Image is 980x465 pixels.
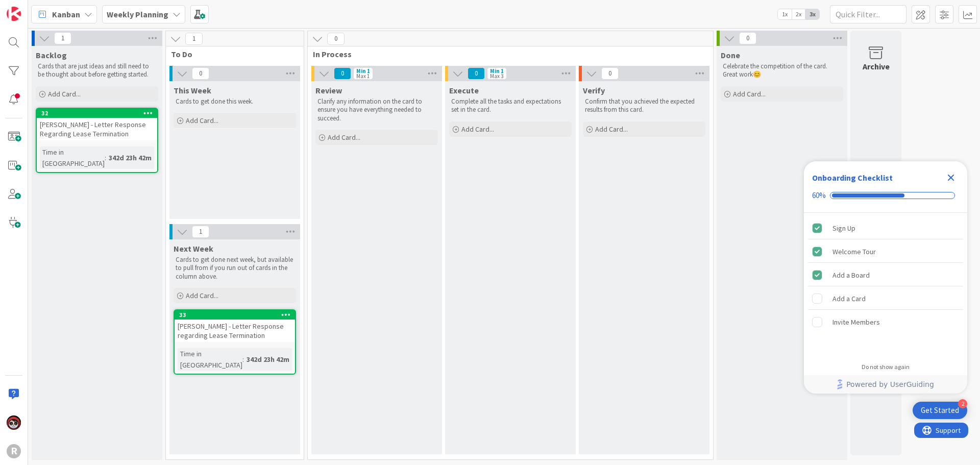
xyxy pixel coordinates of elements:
span: 0 [468,67,485,80]
div: Get Started [921,405,959,415]
span: 2x [792,9,805,19]
span: Add Card... [733,89,766,99]
span: 1 [54,32,71,44]
span: 😊 [753,70,761,79]
p: Complete all the tasks and expectations set in the card. [451,97,570,114]
div: Footer [804,375,967,394]
span: Powered by UserGuiding [846,378,934,390]
span: 3x [805,9,819,19]
div: 32[PERSON_NAME] - Letter Response Regarding Lease Termination [37,109,157,140]
span: 1 [185,33,203,45]
span: Backlog [36,50,67,60]
span: This Week [174,85,211,95]
span: Review [315,85,342,95]
div: Welcome Tour is complete. [808,240,963,263]
div: Min 1 [490,68,504,74]
div: [PERSON_NAME] - Letter Response Regarding Lease Termination [37,118,157,140]
img: Visit kanbanzone.com [7,7,21,21]
span: 0 [601,67,619,80]
span: Add Card... [48,89,81,99]
p: Clarify any information on the card to ensure you have everything needed to succeed. [317,97,436,123]
span: 1 [192,226,209,238]
div: Open Get Started checklist, remaining modules: 2 [913,402,967,419]
input: Quick Filter... [830,5,906,23]
div: [PERSON_NAME] - Letter Response regarding Lease Termination [175,320,295,342]
div: Onboarding Checklist [812,172,893,184]
span: Add Card... [186,116,218,125]
div: 60% [812,191,826,200]
div: Add a Board [832,269,870,281]
span: 0 [327,33,345,45]
div: Add a Board is complete. [808,264,963,286]
span: Add Card... [595,125,628,134]
div: Checklist progress: 60% [812,191,959,200]
div: 32 [37,109,157,118]
span: Add Card... [461,125,494,134]
span: Add Card... [328,133,360,142]
span: Support [21,2,46,14]
div: 32 [41,110,157,117]
div: Invite Members [832,316,880,328]
div: Max 1 [356,74,370,79]
span: To Do [171,49,291,59]
p: Cards that are just ideas and still need to be thought about before getting started. [38,62,156,79]
div: Time in [GEOGRAPHIC_DATA] [178,348,242,371]
span: Verify [583,85,605,95]
div: Max 3 [490,74,503,79]
p: Confirm that you achieved the expected results from this card. [585,97,703,114]
b: Weekly Planning [107,9,168,19]
div: Add a Card [832,292,866,305]
div: Time in [GEOGRAPHIC_DATA] [40,146,105,169]
div: Invite Members is incomplete. [808,311,963,333]
div: 33 [179,311,295,319]
span: Add Card... [186,291,218,300]
span: Kanban [52,8,80,20]
a: 32[PERSON_NAME] - Letter Response Regarding Lease TerminationTime in [GEOGRAPHIC_DATA]:342d 23h 42m [36,108,158,173]
span: 0 [739,32,756,44]
span: : [242,354,244,365]
p: Cards to get done this week. [176,97,294,106]
a: Powered by UserGuiding [809,375,962,394]
div: Do not show again [862,363,910,371]
div: Add a Card is incomplete. [808,287,963,310]
div: R [7,444,21,458]
div: 33 [175,310,295,320]
span: : [105,152,106,163]
span: Execute [449,85,479,95]
div: 33[PERSON_NAME] - Letter Response regarding Lease Termination [175,310,295,342]
div: 2 [958,399,967,408]
p: Cards to get done next week, but available to pull from if you run out of cards in the column above. [176,256,294,281]
span: 1x [778,9,792,19]
div: Checklist Container [804,161,967,394]
div: 342d 23h 42m [106,152,154,163]
div: Checklist items [804,213,967,356]
span: Done [721,50,740,60]
img: JS [7,415,21,430]
span: 0 [334,67,351,80]
div: Close Checklist [943,169,959,186]
span: 0 [192,67,209,80]
div: Welcome Tour [832,246,876,258]
div: Sign Up is complete. [808,217,963,239]
div: Archive [863,60,890,72]
div: Min 1 [356,68,370,74]
p: Celebrate the competition of the card. Great work [723,62,841,79]
div: 342d 23h 42m [244,354,292,365]
span: Next Week [174,243,213,254]
div: Sign Up [832,222,855,234]
span: In Process [313,49,700,59]
a: 33[PERSON_NAME] - Letter Response regarding Lease TerminationTime in [GEOGRAPHIC_DATA]:342d 23h 42m [174,309,296,375]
